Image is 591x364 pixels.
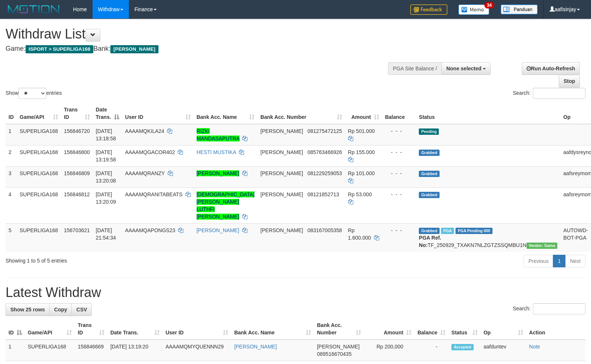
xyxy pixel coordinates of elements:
input: Search: [533,88,585,99]
td: SUPERLIGA168 [17,124,61,146]
th: User ID: activate to sort column ascending [163,318,231,340]
span: 156846812 [64,191,90,197]
td: aafduntev [481,340,526,361]
img: Button%20Memo.svg [458,4,490,15]
th: Status: activate to sort column ascending [448,318,481,340]
span: [PERSON_NAME] [260,227,303,233]
th: Amount: activate to sort column ascending [345,103,382,124]
a: Previous [524,255,553,267]
span: [DATE] 13:18:58 [96,128,116,141]
a: 1 [553,255,565,267]
a: Run Auto-Refresh [522,62,580,75]
span: AAAAMQAPONGS23 [125,227,175,233]
span: Pending [419,128,439,135]
span: Copy 081275472125 to clipboard [307,128,342,134]
span: Grabbed [419,150,440,156]
span: Copy 081229259053 to clipboard [307,170,342,176]
span: [PERSON_NAME] [260,128,303,134]
th: Op: activate to sort column ascending [481,318,526,340]
a: Next [565,255,585,267]
span: Show 25 rows [10,307,45,313]
span: PGA Pending [455,228,492,234]
span: Copy 083167005358 to clipboard [307,227,342,233]
span: 156846800 [64,149,90,155]
td: Rp 200,000 [364,340,414,361]
td: 2 [6,145,17,166]
span: Copy 085763466926 to clipboard [307,149,342,155]
span: Vendor URL: https://trx31.1velocity.biz [527,243,558,249]
span: 156846720 [64,128,90,134]
td: SUPERLIGA168 [17,145,61,166]
span: Accepted [451,344,474,350]
div: Showing 1 to 5 of 5 entries [6,254,241,264]
input: Search: [533,303,585,314]
td: [DATE] 13:19:20 [107,340,163,361]
td: - [414,340,448,361]
span: AAAAMQRANZY [125,170,165,176]
a: [PERSON_NAME] [197,170,239,176]
span: 34 [484,2,494,9]
div: - - - [385,191,413,198]
img: MOTION_logo.png [6,4,62,15]
button: None selected [441,62,491,75]
img: panduan.png [501,4,538,14]
a: Copy [49,303,72,316]
a: CSV [71,303,92,316]
td: 1 [6,340,25,361]
span: Rp 501.000 [348,128,375,134]
th: ID: activate to sort column descending [6,318,25,340]
select: Showentries [19,88,46,99]
td: SUPERLIGA168 [17,187,61,223]
a: Show 25 rows [6,303,50,316]
span: Copy 089516670435 to clipboard [317,351,351,357]
th: Bank Acc. Number: activate to sort column ascending [257,103,345,124]
div: - - - [385,127,413,135]
span: Rp 1.600.000 [348,227,371,241]
img: Feedback.jpg [410,4,447,15]
span: [DATE] 13:19:58 [96,149,116,163]
b: PGA Ref. No: [419,235,441,248]
td: TF_250929_TXAKN7NLZGTZSSQMBU1N [416,223,560,252]
a: Stop [559,75,580,87]
span: Grabbed [419,171,440,177]
span: [DATE] 13:20:09 [96,191,116,205]
div: - - - [385,227,413,234]
td: 5 [6,223,17,252]
a: HESTI MUSTIKA [197,149,236,155]
span: AAAAMQRANITABEATS [125,191,183,197]
span: Grabbed [419,228,440,234]
span: [DATE] 21:54:34 [96,227,116,241]
span: [PERSON_NAME] [110,45,158,53]
h1: Withdraw List [6,27,387,41]
td: SUPERLIGA168 [17,223,61,252]
th: Trans ID: activate to sort column ascending [61,103,93,124]
span: Copy 08121852713 to clipboard [307,191,339,197]
td: 3 [6,166,17,187]
th: Amount: activate to sort column ascending [364,318,414,340]
a: RIZKI MANDASAPUTRA [197,128,240,141]
span: Copy [54,307,67,313]
td: SUPERLIGA168 [17,166,61,187]
label: Search: [513,303,585,314]
span: ISPORT > SUPERLIGA168 [26,45,93,53]
span: [PERSON_NAME] [317,344,360,350]
span: Marked by aafchhiseyha [441,228,454,234]
a: Note [529,344,540,350]
th: Trans ID: activate to sort column ascending [75,318,107,340]
span: Rp 101.000 [348,170,375,176]
span: None selected [446,66,481,71]
th: Bank Acc. Number: activate to sort column ascending [314,318,364,340]
th: User ID: activate to sort column ascending [122,103,194,124]
span: AAAAMQKILA24 [125,128,164,134]
th: Balance [382,103,416,124]
span: Rp 53.000 [348,191,372,197]
th: Balance: activate to sort column ascending [414,318,448,340]
span: [PERSON_NAME] [260,170,303,176]
span: 156703621 [64,227,90,233]
th: Game/API: activate to sort column ascending [25,318,75,340]
span: CSV [76,307,87,313]
span: Rp 155.000 [348,149,375,155]
span: [PERSON_NAME] [260,149,303,155]
th: Bank Acc. Name: activate to sort column ascending [194,103,258,124]
span: Grabbed [419,192,440,198]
